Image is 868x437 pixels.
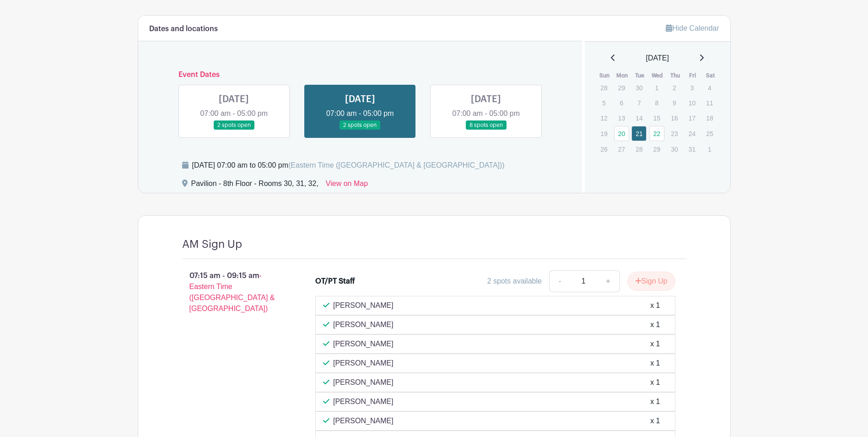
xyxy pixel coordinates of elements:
[487,276,542,287] div: 2 spots available
[596,126,611,141] p: 19
[649,96,664,110] p: 8
[326,178,368,193] a: View on Map
[649,81,664,95] p: 1
[666,71,684,80] th: Thu
[614,142,629,156] p: 27
[167,267,301,318] p: 07:15 am - 09:15 am
[549,270,570,292] a: -
[333,319,394,330] p: [PERSON_NAME]
[333,358,394,369] p: [PERSON_NAME]
[667,126,682,141] p: 23
[614,81,629,95] p: 29
[702,81,717,95] p: 4
[596,111,611,125] p: 12
[667,111,682,125] p: 16
[333,377,394,388] p: [PERSON_NAME]
[650,319,660,330] div: x 1
[650,300,660,311] div: x 1
[596,142,611,156] p: 26
[667,142,682,156] p: 30
[649,126,664,141] a: 22
[649,71,667,80] th: Wed
[685,96,700,110] p: 10
[149,25,218,33] h6: Dates and locations
[631,126,647,141] a: 21
[667,81,682,95] p: 2
[684,71,702,80] th: Fri
[649,142,664,156] p: 29
[631,142,647,156] p: 28
[333,339,394,350] p: [PERSON_NAME]
[614,71,631,80] th: Mon
[614,126,629,141] a: 20
[650,415,660,426] div: x 1
[702,142,717,156] p: 1
[650,339,660,350] div: x 1
[631,111,647,125] p: 14
[650,396,660,407] div: x 1
[667,96,682,110] p: 9
[596,81,611,95] p: 28
[182,238,242,251] h4: AM Sign Up
[685,81,700,95] p: 3
[649,111,664,125] p: 15
[685,142,700,156] p: 31
[650,377,660,388] div: x 1
[333,396,394,407] p: [PERSON_NAME]
[631,71,649,80] th: Tue
[333,300,394,311] p: [PERSON_NAME]
[614,111,629,125] p: 13
[288,161,505,169] span: (Eastern Time ([GEOGRAPHIC_DATA] & [GEOGRAPHIC_DATA]))
[646,53,669,64] span: [DATE]
[191,178,318,193] div: Pavilion - 8th Floor - Rooms 30, 31, 32,
[596,96,611,110] p: 5
[189,272,275,312] span: - Eastern Time ([GEOGRAPHIC_DATA] & [GEOGRAPHIC_DATA])
[631,81,647,95] p: 30
[596,71,614,80] th: Sun
[171,71,550,79] h6: Event Dates
[666,24,719,32] a: Hide Calendar
[702,96,717,110] p: 11
[631,96,647,110] p: 7
[597,270,620,292] a: +
[702,111,717,125] p: 18
[192,160,505,171] div: [DATE] 07:00 am to 05:00 pm
[333,415,394,426] p: [PERSON_NAME]
[650,358,660,369] div: x 1
[315,276,355,287] div: OT/PT Staff
[685,126,700,141] p: 24
[614,96,629,110] p: 6
[685,111,700,125] p: 17
[627,272,675,291] button: Sign Up
[702,126,717,141] p: 25
[701,71,719,80] th: Sat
